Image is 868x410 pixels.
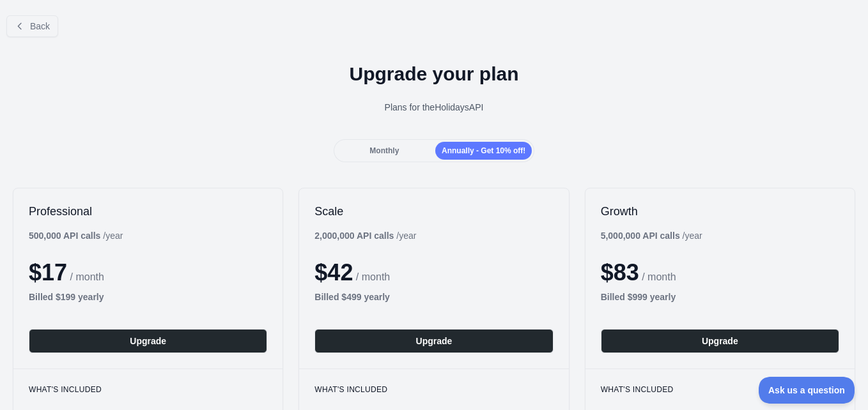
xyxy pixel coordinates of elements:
div: / year [314,229,416,242]
span: $ 83 [601,259,639,285]
div: / year [601,229,702,242]
b: 2,000,000 API calls [314,231,394,241]
span: $ 42 [314,259,353,285]
b: 5,000,000 API calls [601,231,680,241]
h2: Growth [601,204,839,219]
h2: Scale [314,204,553,219]
iframe: Toggle Customer Support [759,377,855,404]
